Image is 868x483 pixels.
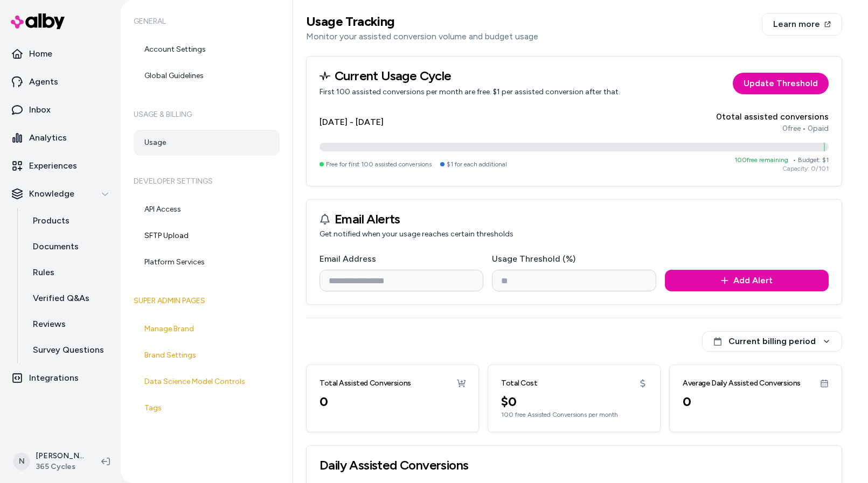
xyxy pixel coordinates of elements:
[33,344,104,356] p: Survey Questions
[320,378,411,389] h3: Total Assisted Conversions
[134,316,280,342] a: Manage Brand
[36,461,84,472] span: 365 Cycles
[4,153,116,179] a: Experiences
[36,451,84,461] p: [PERSON_NAME]
[29,103,51,116] p: Inbox
[320,69,620,82] h3: Current Usage Cycle
[134,166,280,197] h6: Developer Settings
[134,342,280,368] a: Brand Settings
[326,160,432,169] span: Free for first 100 assisted conversions
[134,369,280,395] a: Data Science Model Controls
[320,87,620,97] p: First 100 assisted conversions per month are free. $1 per assisted conversion after that.
[33,292,89,305] p: Verified Q&As
[29,159,77,172] p: Experiences
[4,41,116,67] a: Home
[134,249,280,275] a: Platform Services
[4,97,116,123] a: Inbox
[501,378,538,389] h3: Total Cost
[134,223,280,249] a: SFTP Upload
[492,254,575,264] label: Usage Threshold (%)
[728,336,816,347] span: Current billing period
[22,234,116,260] a: Documents
[320,459,829,472] h3: Daily Assisted Conversions
[4,125,116,151] a: Analytics
[734,156,788,164] span: 100 free remaining
[702,331,842,352] button: Current billing period
[320,229,829,240] p: Get notified when your usage reaches certain thresholds
[335,213,400,226] h3: Email Alerts
[33,318,66,331] p: Reviews
[22,285,116,311] a: Verified Q&As
[134,63,280,89] a: Global Guidelines
[793,156,829,164] span: • Budget: $ 1
[501,410,647,419] div: 100 free Assisted Conversions per month
[683,393,829,410] div: 0
[6,444,93,479] button: N[PERSON_NAME]365 Cycles
[22,311,116,337] a: Reviews
[134,197,280,222] a: API Access
[501,393,647,410] div: $ 0
[4,69,116,95] a: Agents
[22,260,116,285] a: Rules
[29,131,67,144] p: Analytics
[29,187,74,200] p: Knowledge
[762,13,842,36] a: Learn more
[4,365,116,391] a: Integrations
[29,47,52,60] p: Home
[306,30,538,43] p: Monitor your assisted conversion volume and budget usage
[33,240,79,253] p: Documents
[134,395,280,421] a: Tags
[29,372,79,384] p: Integrations
[320,254,376,264] label: Email Address
[320,116,384,129] h4: [DATE] - [DATE]
[22,337,116,363] a: Survey Questions
[683,378,801,389] h3: Average Daily Assisted Conversions
[320,393,466,410] div: 0
[134,6,280,37] h6: General
[29,75,58,88] p: Agents
[134,286,280,316] h6: Super Admin Pages
[447,160,507,169] span: $1 for each additional
[134,37,280,62] a: Account Settings
[13,453,30,470] span: N
[665,270,829,291] button: Add Alert
[733,73,829,94] a: Update Threshold
[734,164,829,173] div: Capacity: 0 / 101
[33,214,70,227] p: Products
[716,110,829,123] div: 0 total assisted conversions
[306,13,538,30] h2: Usage Tracking
[22,208,116,234] a: Products
[134,100,280,130] h6: Usage & Billing
[134,130,280,156] a: Usage
[11,13,65,29] img: alby Logo
[716,123,829,134] div: 0 free • 0 paid
[33,266,54,279] p: Rules
[4,181,116,207] button: Knowledge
